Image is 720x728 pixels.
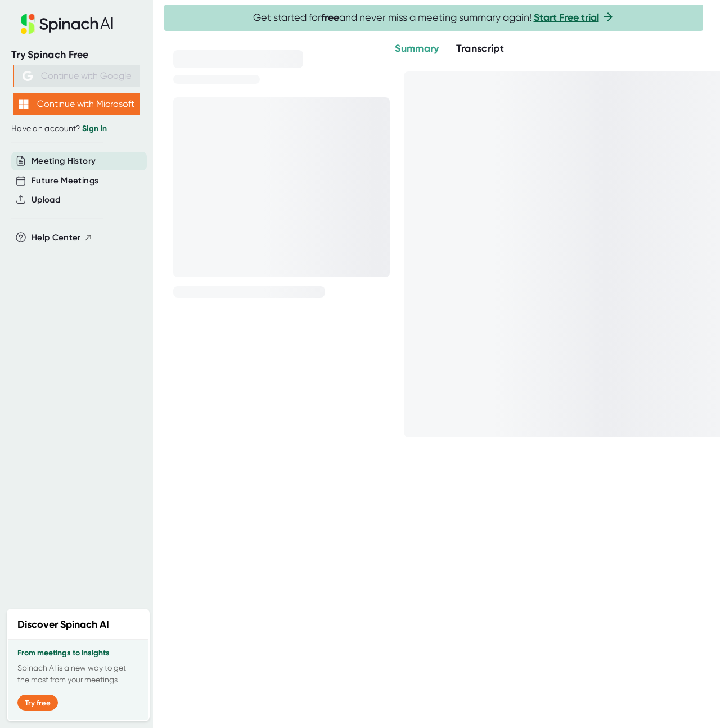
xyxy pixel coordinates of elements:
h2: Discover Spinach AI [17,617,109,632]
button: Continue with Google [13,65,140,87]
button: Continue with Microsoft [13,93,140,115]
p: Spinach AI is a new way to get the most from your meetings [17,662,139,686]
button: Upload [31,194,60,206]
a: Start Free trial [534,11,599,24]
h3: From meetings to insights [17,649,139,658]
b: free [321,11,339,24]
button: Summary [395,41,439,56]
button: Future Meetings [31,174,98,187]
button: Meeting History [31,155,96,168]
span: Help Center [31,231,81,244]
a: Sign in [82,124,107,133]
div: Have an account? [11,124,142,134]
span: Summary [395,42,439,55]
button: Transcript [456,41,505,56]
button: Try free [17,695,58,711]
span: Transcript [456,42,505,55]
span: Get started for and never miss a meeting summary again! [253,11,615,24]
img: Aehbyd4JwY73AAAAAElFTkSuQmCC [22,71,33,81]
button: Help Center [31,231,93,244]
div: Try Spinach Free [11,48,142,61]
